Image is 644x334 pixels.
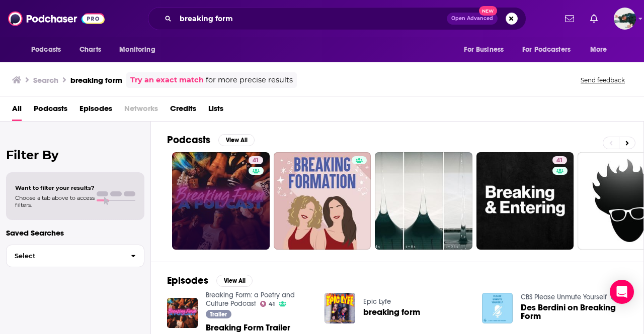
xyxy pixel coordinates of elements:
span: More [590,43,607,57]
span: Trailer [210,311,227,317]
a: CBS Please Unmute Yourself [521,293,607,301]
span: Choose a tab above to access filters. [15,194,95,208]
a: Des Berdini on Breaking Form [521,303,627,320]
a: 41 [552,156,567,164]
button: open menu [457,40,516,59]
span: Podcasts [31,43,61,57]
a: Credits [170,100,196,121]
a: All [12,100,22,121]
span: Monitoring [119,43,155,57]
button: Show profile menu [614,8,636,30]
span: Want to filter your results? [15,184,95,191]
span: For Business [464,43,504,57]
a: Try an exact match [130,74,204,86]
h2: Episodes [167,274,208,287]
a: 41 [476,152,574,250]
input: Search podcasts, credits, & more... [176,11,447,27]
h3: breaking form [70,75,122,85]
a: PodcastsView All [167,134,255,146]
h3: Search [33,75,58,85]
a: 41 [260,301,275,307]
a: Episodes [79,100,112,121]
span: Select [7,253,123,259]
a: 41 [172,152,270,250]
div: Search podcasts, credits, & more... [148,7,526,30]
img: Podchaser - Follow, Share and Rate Podcasts [8,9,105,28]
span: New [479,6,497,16]
span: Logged in as fsg.publicity [614,8,636,30]
span: Charts [79,43,101,57]
span: Open Advanced [451,16,493,21]
a: Lists [208,100,223,121]
button: View All [218,134,255,146]
h2: Podcasts [167,134,210,146]
p: Saved Searches [6,228,144,238]
button: Select [6,245,144,267]
img: User Profile [614,8,636,30]
a: Show notifications dropdown [586,10,602,27]
a: Charts [73,40,107,59]
div: Open Intercom Messenger [610,280,634,304]
a: Show notifications dropdown [561,10,578,27]
img: Des Berdini on Breaking Form [482,293,513,323]
button: Send feedback [578,76,628,84]
a: Breaking Form Trailer [206,323,290,332]
a: Breaking Form: a Poetry and Culture Podcast [206,291,295,308]
a: breaking form [363,308,420,316]
span: for more precise results [206,74,293,86]
img: Breaking Form Trailer [167,298,198,328]
span: 41 [269,302,275,306]
a: Epic Lyfe [363,297,391,306]
span: 41 [556,156,563,166]
img: breaking form [325,293,355,323]
button: Open AdvancedNew [447,13,498,25]
span: For Podcasters [522,43,571,57]
button: open menu [516,40,585,59]
span: 41 [253,156,259,166]
button: View All [216,275,253,287]
h2: Filter By [6,148,144,162]
button: open menu [112,40,168,59]
a: EpisodesView All [167,274,253,287]
a: Podcasts [34,100,67,121]
button: open menu [24,40,74,59]
a: 41 [249,156,263,164]
span: Networks [124,100,158,121]
button: open menu [583,40,620,59]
